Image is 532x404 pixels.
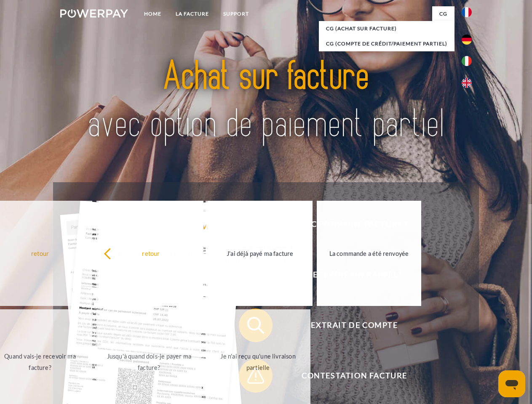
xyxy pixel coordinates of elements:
[137,6,168,21] a: Home
[211,351,305,373] div: Je n'ai reçu qu'une livraison partielle
[319,36,454,51] a: CG (Compte de crédit/paiement partiel)
[60,9,128,18] img: logo-powerpay-white.svg
[322,247,417,259] div: La commande a été renvoyée
[102,351,196,373] div: Jusqu'à quand dois-je payer ma facture?
[319,21,454,36] a: CG (achat sur facture)
[498,370,525,397] iframe: Bouton de lancement de la fenêtre de messagerie
[462,56,472,66] img: it
[462,7,472,17] img: fr
[251,359,457,393] span: Contestation Facture
[213,247,307,259] div: J'ai déjà payé ma facture
[168,6,216,21] a: LA FACTURE
[432,6,454,21] a: CG
[216,6,256,21] a: Support
[251,308,457,342] span: Extrait de compte
[80,40,452,161] img: title-powerpay_fr.svg
[462,78,472,88] img: en
[104,247,198,259] div: retour
[239,359,458,393] button: Contestation Facture
[239,308,458,342] button: Extrait de compte
[462,35,472,45] img: de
